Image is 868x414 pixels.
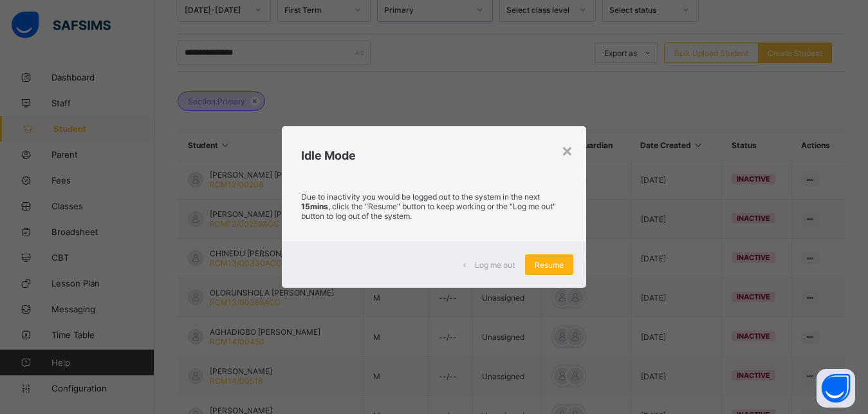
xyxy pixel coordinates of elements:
[301,202,328,211] strong: 15mins
[301,192,566,221] p: Due to inactivity you would be logged out to the system in the next , click the "Resume" button t...
[475,260,515,270] span: Log me out
[535,260,564,270] span: Resume
[561,139,573,161] div: ×
[817,369,855,408] button: Open asap
[301,149,566,162] h2: Idle Mode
